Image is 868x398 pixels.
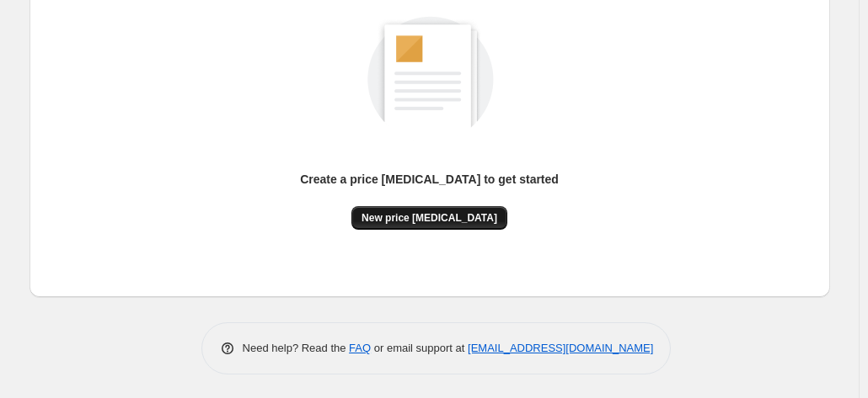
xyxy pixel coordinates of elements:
span: New price [MEDICAL_DATA] [362,211,497,225]
span: or email support at [371,342,468,354]
a: [EMAIL_ADDRESS][DOMAIN_NAME] [468,342,653,354]
p: Create a price [MEDICAL_DATA] to get started [300,171,559,188]
a: FAQ [349,342,371,354]
span: Need help? Read the [243,342,350,354]
button: New price [MEDICAL_DATA] [351,206,507,230]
